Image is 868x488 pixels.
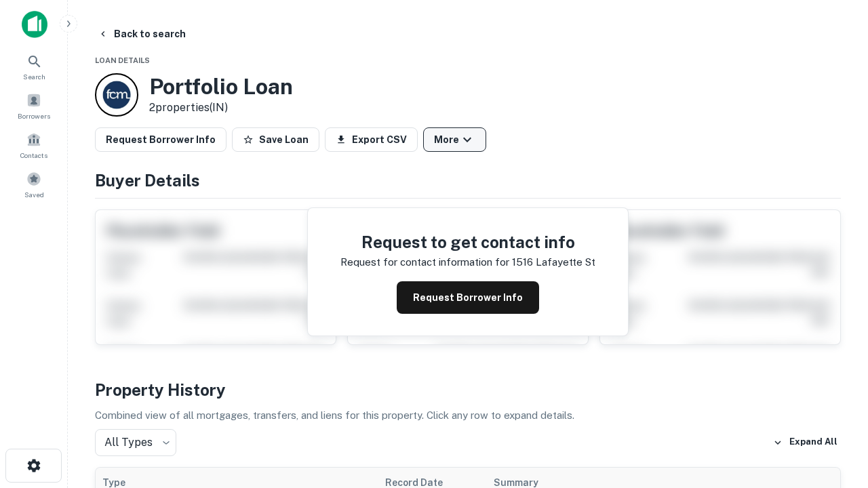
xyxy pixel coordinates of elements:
img: capitalize-icon.png [22,11,47,38]
button: Export CSV [325,127,418,152]
h3: Portfolio Loan [149,74,293,100]
a: Search [4,48,64,85]
a: Saved [4,166,64,203]
button: Expand All [770,432,841,453]
button: Request Borrower Info [95,127,226,152]
a: Borrowers [4,87,64,124]
iframe: Chat Widget [800,380,868,445]
h4: Property History [95,378,841,402]
p: 2 properties (IN) [149,100,293,116]
a: Contacts [4,127,64,163]
p: 1516 lafayette st [512,254,595,270]
span: Loan Details [95,56,150,64]
h4: Buyer Details [95,168,841,192]
span: Search [23,71,45,82]
span: Contacts [20,150,47,161]
h4: Request to get contact info [340,230,595,254]
p: Combined view of all mortgages, transfers, and liens for this property. Click any row to expand d... [95,407,841,424]
span: Borrowers [18,110,50,121]
p: Request for contact information for [340,254,509,270]
div: All Types [95,429,176,456]
span: Saved [24,189,44,200]
button: Back to search [92,22,191,46]
button: Save Loan [232,127,319,152]
button: More [423,127,486,152]
button: Request Borrower Info [397,281,539,314]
